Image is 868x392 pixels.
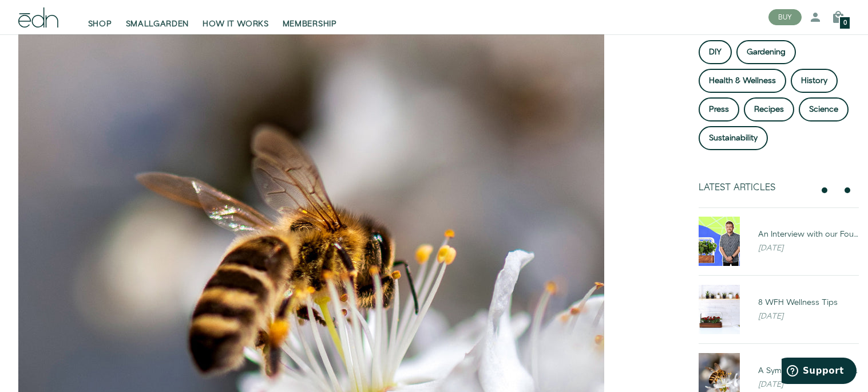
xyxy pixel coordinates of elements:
[88,18,112,30] span: SHOP
[843,20,847,26] span: 0
[736,40,796,64] a: Gardening
[203,18,268,30] span: HOW IT WORKS
[699,285,740,334] img: 8 WFH Wellness Tips
[758,242,783,254] em: [DATE]
[699,97,739,121] a: Press
[782,358,857,386] iframe: Opens a widget where you can find more information
[699,217,740,266] img: An Interview with our Founder, Ryan Woltz: The Efficient Grower
[758,379,783,390] em: [DATE]
[758,311,783,322] em: [DATE]
[276,5,344,30] a: MEMBERSHIP
[196,5,275,30] a: HOW IT WORKS
[758,229,859,240] div: An Interview with our Founder, [PERSON_NAME]: The Efficient Grower
[744,97,794,121] a: Recipes
[119,5,196,30] a: SMALLGARDEN
[758,297,859,308] div: 8 WFH Wellness Tips
[699,182,813,193] div: Latest Articles
[791,69,838,93] a: History
[818,183,831,197] button: previous
[81,5,119,30] a: SHOP
[799,97,849,121] a: Science
[841,183,854,197] button: next
[699,40,732,64] a: DIY
[758,365,859,377] div: A Symbiotic Relationship: Flowers & Bees
[689,217,868,266] a: An Interview with our Founder, Ryan Woltz: The Efficient Grower An Interview with our Founder, [P...
[126,18,189,30] span: SMALLGARDEN
[689,285,868,334] a: 8 WFH Wellness Tips 8 WFH Wellness Tips [DATE]
[699,69,786,93] a: Health & Wellness
[768,9,802,25] button: BUY
[283,18,337,30] span: MEMBERSHIP
[699,126,768,150] a: Sustainability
